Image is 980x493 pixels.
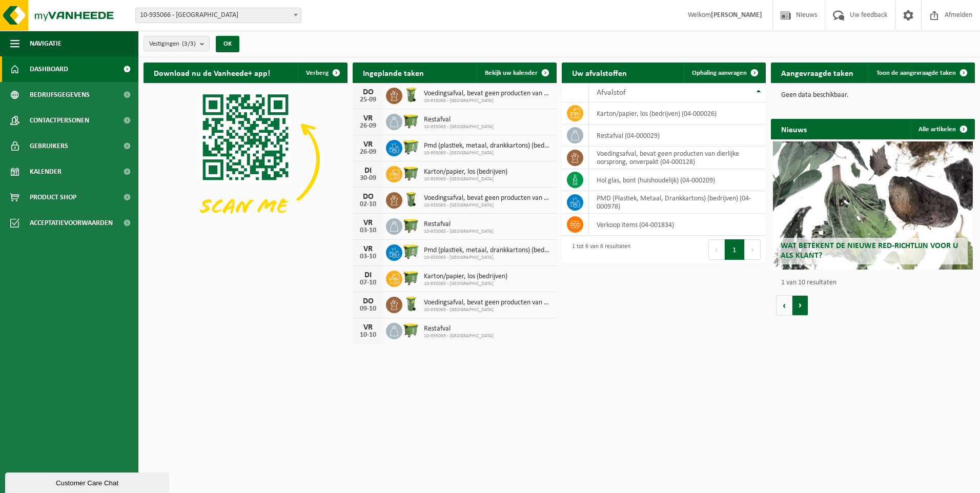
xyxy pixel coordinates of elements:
div: 02-10 [358,201,378,208]
span: Karton/papier, los (bedrijven) [424,273,507,281]
span: 10-935065 - [GEOGRAPHIC_DATA] [424,307,552,313]
span: Acceptatievoorwaarden [30,210,113,236]
div: 03-10 [358,227,378,234]
span: Voedingsafval, bevat geen producten van dierlijke oorsprong, onverpakt [424,299,552,307]
span: Pmd (plastiek, metaal, drankkartons) (bedrijven) [424,142,552,150]
div: 03-10 [358,253,378,260]
span: Kalender [30,159,62,184]
div: VR [358,114,378,122]
img: WB-1100-HPE-GN-51 [402,269,420,286]
p: 1 van 10 resultaten [781,279,970,286]
div: VR [358,245,378,253]
span: Voedingsafval, bevat geen producten van dierlijke oorsprong, onverpakt [424,90,552,98]
a: Alle artikelen [910,119,974,139]
div: VR [358,323,378,332]
h2: Uw afvalstoffen [562,63,637,83]
span: Dashboard [30,56,68,82]
span: 10-935065 - [GEOGRAPHIC_DATA] [424,333,494,339]
span: 10-935065 - [GEOGRAPHIC_DATA] [424,229,494,235]
div: DO [358,193,378,201]
img: WB-1100-HPE-GN-51 [402,165,420,182]
td: restafval (04-000029) [589,125,766,147]
h2: Aangevraagde taken [771,63,864,83]
span: 10-935066 - SINT-BAVOBASISSCHOOL VZW - GENT [135,8,301,23]
a: Wat betekent de nieuwe RED-richtlijn voor u als klant? [773,141,973,270]
td: karton/papier, los (bedrijven) (04-000026) [589,102,766,125]
img: WB-0140-HPE-GN-50 [402,295,420,313]
div: 26-09 [358,149,378,156]
button: Next [745,239,761,260]
span: Restafval [424,220,494,229]
span: Afvalstof [597,89,626,97]
div: VR [358,140,378,149]
span: Ophaling aanvragen [692,70,747,76]
a: Toon de aangevraagde taken [868,63,974,83]
iframe: chat widget [5,470,171,493]
count: (3/3) [182,40,196,47]
div: 09-10 [358,305,378,313]
button: Volgende [792,295,808,316]
td: voedingsafval, bevat geen producten van dierlijke oorsprong, onverpakt (04-000128) [589,147,766,169]
img: WB-1100-HPE-GN-51 [402,321,420,339]
div: 10-10 [358,332,378,339]
span: Toon de aangevraagde taken [876,70,956,76]
span: Bekijk uw kalender [485,70,538,76]
td: verkoop items (04-001834) [589,214,766,236]
img: WB-0660-HPE-GN-51 [402,138,420,156]
div: DI [358,167,378,175]
td: PMD (Plastiek, Metaal, Drankkartons) (bedrijven) (04-000978) [589,191,766,214]
strong: [PERSON_NAME] [711,11,762,19]
span: Product Shop [30,184,76,210]
div: 26-09 [358,122,378,130]
span: 10-935065 - [GEOGRAPHIC_DATA] [424,150,552,156]
span: Pmd (plastiek, metaal, drankkartons) (bedrijven) [424,246,552,255]
button: 1 [725,239,745,260]
span: 10-935065 - [GEOGRAPHIC_DATA] [424,98,552,104]
img: WB-0140-HPE-GN-50 [402,86,420,104]
span: 10-935065 - [GEOGRAPHIC_DATA] [424,124,494,130]
span: 10-935065 - [GEOGRAPHIC_DATA] [424,176,507,182]
div: VR [358,219,378,227]
img: WB-0140-HPE-GN-50 [402,191,420,208]
div: 25-09 [358,96,378,104]
div: 1 tot 6 van 6 resultaten [567,238,630,261]
button: Vestigingen(3/3) [144,36,210,51]
div: DI [358,271,378,279]
span: Wat betekent de nieuwe RED-richtlijn voor u als klant? [781,242,958,260]
span: Voedingsafval, bevat geen producten van dierlijke oorsprong, onverpakt [424,194,552,202]
img: WB-1100-HPE-GN-51 [402,217,420,234]
span: Navigatie [30,31,62,56]
span: Vestigingen [149,36,196,52]
img: Download de VHEPlus App [144,83,348,236]
span: Gebruikers [30,133,68,159]
p: Geen data beschikbaar. [781,92,965,99]
h2: Download nu de Vanheede+ app! [144,63,280,83]
button: OK [216,36,239,52]
td: hol glas, bont (huishoudelijk) (04-000209) [589,169,766,191]
div: DO [358,297,378,305]
span: Bedrijfsgegevens [30,82,90,108]
span: Karton/papier, los (bedrijven) [424,168,507,176]
span: Restafval [424,116,494,124]
h2: Nieuws [771,119,817,139]
div: DO [358,88,378,96]
a: Ophaling aanvragen [684,63,765,83]
button: Previous [708,239,725,260]
span: Restafval [424,325,494,333]
span: Verberg [306,70,329,76]
img: WB-0660-HPE-GN-51 [402,243,420,260]
span: 10-935065 - [GEOGRAPHIC_DATA] [424,281,507,287]
div: 07-10 [358,279,378,286]
img: WB-1100-HPE-GN-51 [402,112,420,130]
div: 30-09 [358,175,378,182]
span: 10-935065 - [GEOGRAPHIC_DATA] [424,202,552,209]
h2: Ingeplande taken [353,63,434,83]
a: Bekijk uw kalender [477,63,556,83]
button: Verberg [298,63,346,83]
span: 10-935065 - [GEOGRAPHIC_DATA] [424,255,552,261]
span: Contactpersonen [30,108,89,133]
button: Vorige [776,295,792,316]
span: 10-935066 - SINT-BAVOBASISSCHOOL VZW - GENT [136,8,301,23]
